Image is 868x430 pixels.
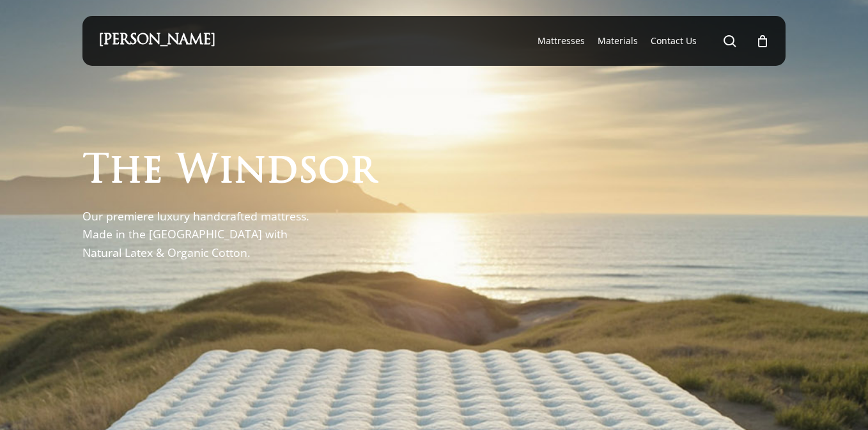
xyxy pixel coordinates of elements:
[109,153,142,192] span: h
[651,35,697,47] a: Contact Us
[142,153,163,192] span: e
[98,34,215,48] a: [PERSON_NAME]
[598,35,638,47] span: Materials
[538,35,585,47] span: Mattresses
[234,153,267,192] span: n
[82,207,322,261] p: Our premiere luxury handcrafted mattress. Made in the [GEOGRAPHIC_DATA] with Natural Latex & Orga...
[298,153,318,192] span: s
[531,16,770,66] nav: Main Menu
[318,153,350,192] span: o
[651,35,697,47] span: Contact Us
[350,153,376,192] span: r
[82,153,376,192] h1: The Windsor
[267,153,298,192] span: d
[756,34,770,48] a: Cart
[82,153,109,192] span: T
[598,35,638,47] a: Materials
[219,153,234,192] span: i
[176,153,219,192] span: W
[538,35,585,47] a: Mattresses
